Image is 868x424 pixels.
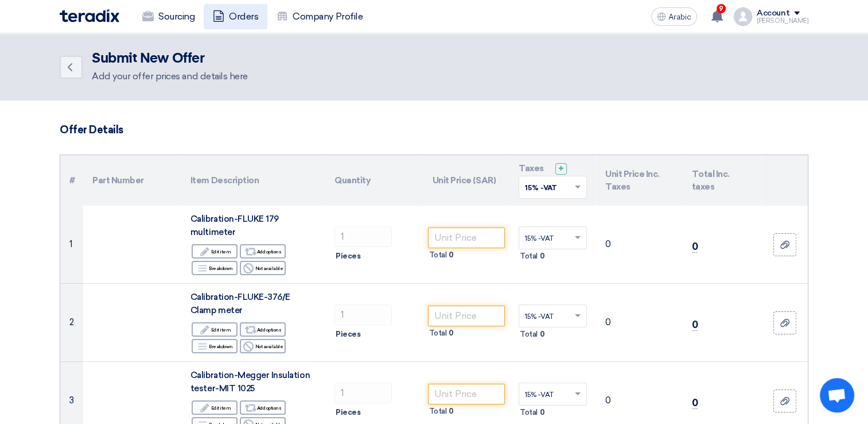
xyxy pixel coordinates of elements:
[449,327,454,339] span: 0
[428,306,505,326] input: Unit Price
[181,155,325,206] th: Item Description
[540,329,545,340] span: 0
[229,10,258,24] font: Orders
[692,319,698,330] font: 0
[204,4,267,29] a: Orders
[683,155,762,206] th: Total Inc. taxes
[429,249,447,261] span: Total
[60,155,83,206] th: #
[692,241,698,252] font: 0
[519,226,587,249] ng-select: VAT
[336,250,360,262] span: Pieces
[60,206,83,284] td: 1
[60,124,808,136] h3: Offer Details
[651,7,697,26] button: Arabic
[596,284,683,362] td: 0
[92,70,248,83] div: Add your offer prices and details here
[83,155,181,206] th: Part Number
[293,10,363,24] font: Company Profile
[449,249,454,261] span: 0
[519,304,587,327] ng-select: VAT
[428,384,505,404] input: Unit Price
[209,342,233,351] font: Breakdown
[334,383,392,403] input: RFQ_STEP1.ITEMS.2.AMOUNT_TITLE
[820,378,854,413] div: Open chat
[429,327,447,339] span: Total
[540,250,545,262] span: 0
[757,18,808,24] div: [PERSON_NAME]
[211,247,231,256] font: Edit item
[211,403,231,413] font: Edit item
[190,292,290,315] span: Calibration-FLUKE-376/E Clamp meter
[692,397,698,408] font: 0
[257,247,282,256] font: Add options
[596,206,683,284] td: 0
[520,329,538,340] span: Total
[60,9,119,22] img: Teradix logo
[449,406,454,417] span: 0
[334,226,392,247] input: RFQ_STEP1.ITEMS.2.AMOUNT_TITLE
[257,325,282,334] font: Add options
[133,4,204,29] a: Sourcing
[92,51,248,67] h2: Submit New Offer
[428,228,505,248] input: Unit Price
[423,155,510,206] th: Unit Price (SAR)
[336,407,360,418] span: Pieces
[255,264,283,273] font: Not available
[257,403,282,413] font: Add options
[334,304,392,325] input: RFQ_STEP1.ITEMS.2.AMOUNT_TITLE
[519,163,544,174] font: Taxes
[336,329,360,340] span: Pieces
[520,407,538,418] span: Total
[520,250,538,262] span: Total
[596,155,683,206] th: Unit Price Inc. Taxes
[429,406,447,417] span: Total
[255,342,283,351] font: Not available
[734,7,752,26] img: profile_test.png
[158,10,194,24] font: Sourcing
[211,325,231,334] font: Edit item
[558,163,564,174] span: +
[668,13,691,21] span: Arabic
[540,407,545,418] span: 0
[325,155,423,206] th: Quantity
[209,264,233,273] font: Breakdown
[190,214,279,237] span: Calibration-FLUKE 179 multimeter
[190,370,310,394] span: Calibration-Megger Insulation tester-MIT 1025
[717,4,726,13] span: 9
[60,284,83,362] td: 2
[519,383,587,406] ng-select: VAT
[757,9,789,18] div: Account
